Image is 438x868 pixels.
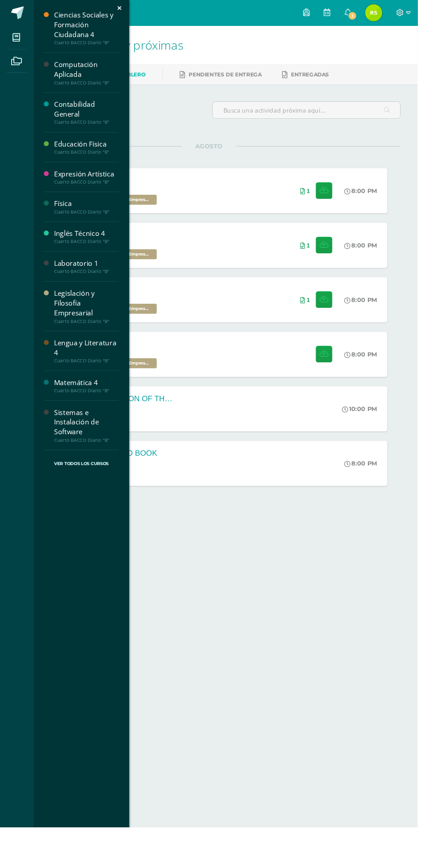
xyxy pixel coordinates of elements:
div: Cuarto BACCO Diario "B" [57,156,125,163]
a: Matemática 4Cuarto BACCO Diario "B" [57,396,125,413]
a: Sistemas e Instalación de SoftwareCuarto BACCO Diario "B" [57,428,125,465]
a: Lengua y Literatura 4Cuarto BACCO Diario "B" [57,355,125,382]
div: Cuarto BACCO Diario "B" [57,84,125,90]
div: Cuarto BACCO Diario "B" [57,42,125,48]
div: Educación Física [57,146,125,156]
div: Expresión Artística [57,177,125,188]
div: Cuarto BACCO Diario "B" [57,125,125,131]
div: Lengua y Literatura 4 [57,355,125,375]
div: Cuarto BACCO Diario "B" [57,281,125,288]
a: FísicaCuarto BACCO Diario "B" [57,209,125,225]
div: Ciencias Sociales y Formación Ciudadana 4 [57,11,125,42]
a: Ver Todos los Cursos [46,472,125,501]
div: Cuarto BACCO Diario "B" [57,334,125,340]
div: Matemática 4 [57,396,125,407]
a: Contabilidad GeneralCuarto BACCO Diario "B" [57,105,125,131]
div: Laboratorio 1 [57,271,125,281]
div: Cuarto BACCO Diario "B" [57,407,125,413]
div: Física [57,209,125,219]
div: Cuarto BACCO Diario "B" [57,250,125,256]
a: Educación FísicaCuarto BACCO Diario "B" [57,146,125,163]
a: Legislación y Filosofía EmpresarialCuarto BACCO Diario "B" [57,302,125,340]
div: Computación Aplicada [57,63,125,83]
a: Inglés Técnico 4Cuarto BACCO Diario "B" [57,240,125,256]
a: Laboratorio 1Cuarto BACCO Diario "B" [57,271,125,288]
div: Sistemas e Instalación de Software [57,428,125,458]
div: Cuarto BACCO Diario "B" [57,188,125,194]
div: Cuarto BACCO Diario "B" [57,375,125,382]
a: Computación AplicadaCuarto BACCO Diario "B" [57,63,125,89]
div: Cuarto BACCO Diario "B" [57,458,125,465]
a: Ciencias Sociales y Formación Ciudadana 4Cuarto BACCO Diario "B" [57,11,125,48]
div: Contabilidad General [57,105,125,125]
div: Inglés Técnico 4 [57,240,125,250]
div: Cuarto BACCO Diario "B" [57,219,125,225]
div: Legislación y Filosofía Empresarial [57,302,125,333]
a: Expresión ArtísticaCuarto BACCO Diario "B" [57,177,125,194]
